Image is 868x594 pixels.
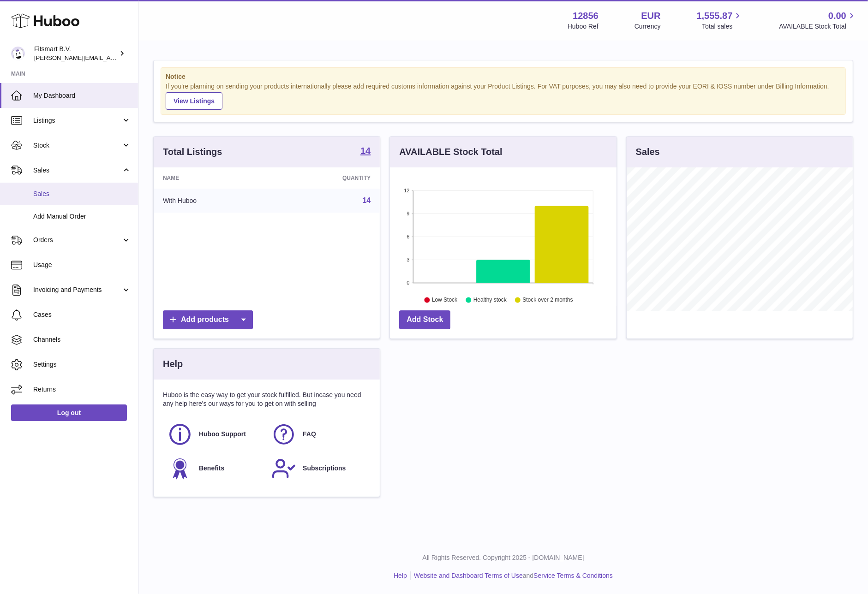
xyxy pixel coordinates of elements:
[573,10,599,22] strong: 12856
[163,310,253,329] a: Add products
[411,571,613,580] li: and
[303,430,316,439] span: FAQ
[33,190,131,198] span: Sales
[407,257,410,262] text: 3
[407,234,410,239] text: 6
[636,146,660,158] h3: Sales
[33,91,131,100] span: My Dashboard
[33,212,131,221] span: Add Manual Order
[697,10,743,31] a: 1,555.87 Total sales
[407,280,410,285] text: 0
[271,422,366,447] a: FAQ
[33,116,121,125] span: Listings
[199,464,224,473] span: Benefits
[33,236,121,244] span: Orders
[33,261,131,269] span: Usage
[33,360,131,369] span: Settings
[199,430,246,439] span: Huboo Support
[523,297,573,303] text: Stock over 2 months
[360,146,371,157] a: 14
[363,196,371,204] a: 14
[34,45,117,62] div: Fitsmart B.V.
[33,285,121,294] span: Invoicing and Payments
[146,553,861,562] p: All Rights Reserved. Copyright 2025 - [DOMAIN_NAME]
[399,310,450,329] a: Add Stock
[303,464,346,473] span: Subscriptions
[166,82,841,110] div: If you're planning on sending your products internationally please add required customs informati...
[33,335,131,344] span: Channels
[473,297,507,303] text: Healthy stock
[568,22,599,31] div: Huboo Ref
[271,456,366,481] a: Subscriptions
[33,310,131,319] span: Cases
[33,385,131,394] span: Returns
[166,72,841,81] strong: Notice
[779,10,857,31] a: 0.00 AVAILABLE Stock Total
[168,422,262,447] a: Huboo Support
[11,404,127,421] a: Log out
[33,166,121,175] span: Sales
[779,22,857,31] span: AVAILABLE Stock Total
[154,167,273,189] th: Name
[432,297,458,303] text: Low Stock
[168,456,262,481] a: Benefits
[641,10,660,22] strong: EUR
[163,146,222,158] h3: Total Listings
[154,189,273,213] td: With Huboo
[702,22,743,31] span: Total sales
[360,146,371,155] strong: 14
[163,358,183,370] h3: Help
[399,146,502,158] h3: AVAILABLE Stock Total
[404,188,410,193] text: 12
[635,22,661,31] div: Currency
[34,54,185,61] span: [PERSON_NAME][EMAIL_ADDRESS][DOMAIN_NAME]
[533,572,613,579] a: Service Terms & Conditions
[697,10,733,22] span: 1,555.87
[394,572,407,579] a: Help
[163,391,371,408] p: Huboo is the easy way to get your stock fulfilled. But incase you need any help here's our ways f...
[828,10,846,22] span: 0.00
[414,572,523,579] a: Website and Dashboard Terms of Use
[407,211,410,216] text: 9
[33,141,121,150] span: Stock
[273,167,380,189] th: Quantity
[166,92,222,110] a: View Listings
[11,47,25,60] img: jonathan@leaderoo.com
